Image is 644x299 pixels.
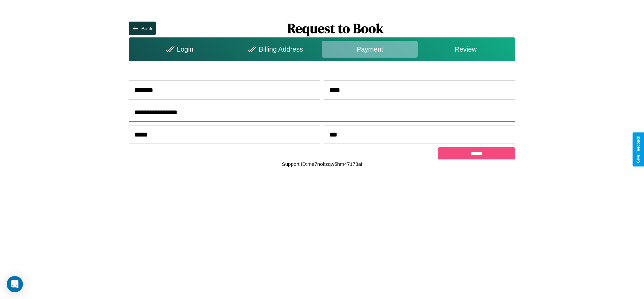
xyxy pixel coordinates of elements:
div: Give Feedback [636,136,641,163]
div: Login [130,41,226,58]
h1: Request to Book [156,19,515,37]
div: Payment [322,41,418,58]
div: Review [418,41,513,58]
div: Billing Address [226,41,322,58]
div: Back [141,26,152,31]
p: Support ID: me7nokzqw5hm47178ai [282,159,362,169]
button: Back [129,22,156,35]
div: Open Intercom Messenger [7,276,23,292]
